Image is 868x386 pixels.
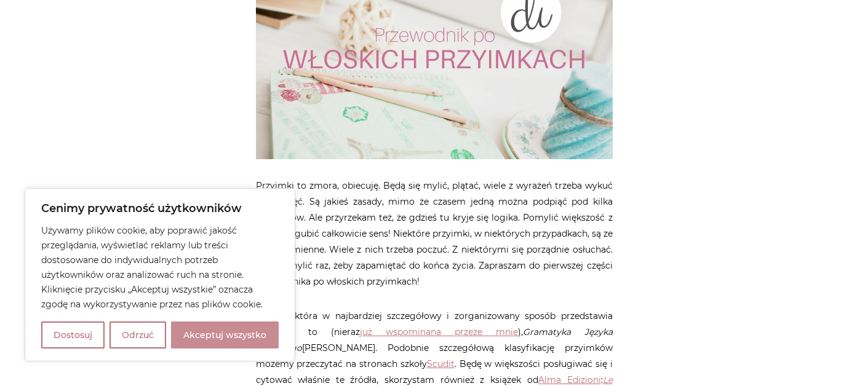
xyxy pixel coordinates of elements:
[41,321,105,349] button: Dostosuj
[360,326,518,337] a: już wspominana przeze mnie
[171,321,279,349] button: Akceptuj wszystko
[109,321,166,349] button: Odrzuć
[41,201,279,216] p: Cenimy prywatność użytkowników
[256,326,613,353] em: Gramatyka Języka Włoskiego
[427,358,455,369] a: Scudit
[41,223,279,312] p: Używamy plików cookie, aby poprawić jakość przeglądania, wyświetlać reklamy lub treści dostosowan...
[538,374,601,385] a: Alma Edizioni
[256,178,613,289] p: Przyimki to zmora, obiecuję. Będą się mylić, plątać, wiele z wyrażeń trzeba wykuć na pamięć. Są j...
